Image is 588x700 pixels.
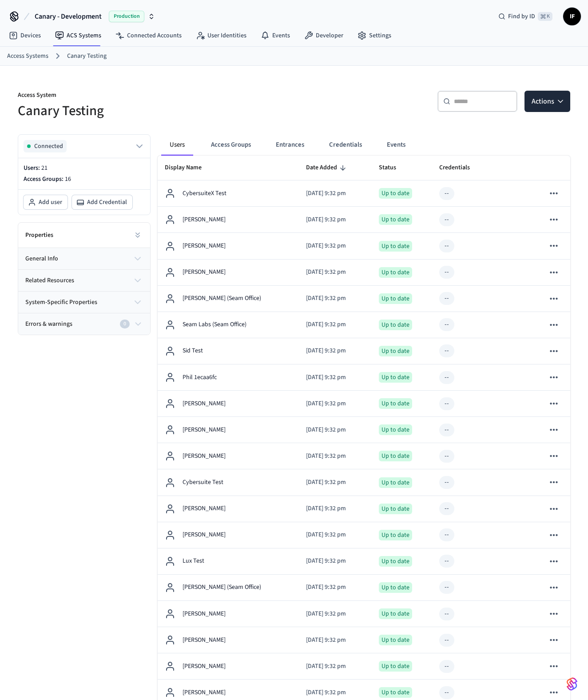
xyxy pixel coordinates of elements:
[508,12,535,21] span: Find by ID
[445,662,449,671] div: --
[379,451,412,461] div: Up to date
[379,320,412,330] div: Up to date
[306,294,365,303] p: [DATE] 9:32 pm
[445,504,449,513] div: --
[67,52,107,61] a: Canary Testing
[35,11,102,22] span: Canary - Development
[322,134,369,156] button: Credentials
[269,134,311,156] button: Entrances
[306,399,365,408] p: [DATE] 9:32 pm
[445,583,449,592] div: --
[379,398,412,409] div: Up to date
[87,198,127,207] span: Add Credential
[379,608,412,619] div: Up to date
[183,583,261,592] p: [PERSON_NAME] (Seam Office)
[48,28,108,44] a: ACS Systems
[183,556,204,566] p: Lux Test
[306,688,365,697] p: [DATE] 9:32 pm
[306,320,365,329] p: [DATE] 9:32 pm
[183,320,246,329] p: Seam Labs (Seam Office)
[445,346,449,356] div: --
[183,452,226,461] p: [PERSON_NAME]
[306,504,365,513] p: [DATE] 9:32 pm
[379,267,412,278] div: Up to date
[183,425,226,435] p: [PERSON_NAME]
[39,198,62,207] span: Add user
[183,373,217,382] p: Phil 1ecaa6fc
[18,292,150,313] button: system-specific properties
[306,452,365,461] p: [DATE] 9:32 pm
[24,195,68,209] button: Add user
[183,346,203,356] p: Sid Test
[445,294,449,303] div: --
[18,102,289,120] h5: Canary Testing
[254,28,297,44] a: Events
[379,635,412,645] div: Up to date
[306,478,365,487] p: [DATE] 9:32 pm
[183,636,226,645] p: [PERSON_NAME]
[25,254,58,264] span: general info
[445,452,449,461] div: --
[204,134,258,156] button: Access Groups
[183,662,226,671] p: [PERSON_NAME]
[379,661,412,672] div: Up to date
[18,248,150,269] button: general info
[306,161,349,175] span: Date Added
[380,134,413,156] button: Events
[379,530,412,540] div: Up to date
[379,241,412,252] div: Up to date
[18,313,150,335] button: Errors & warnings0
[379,504,412,514] div: Up to date
[445,189,449,198] div: --
[183,688,226,697] p: [PERSON_NAME]
[445,688,449,697] div: --
[189,28,254,44] a: User Identities
[445,636,449,645] div: --
[445,530,449,540] div: --
[183,294,261,303] p: [PERSON_NAME] (Seam Office)
[120,320,130,328] div: 0
[306,373,365,382] p: [DATE] 9:32 pm
[7,52,48,61] a: Access Systems
[183,215,226,224] p: [PERSON_NAME]
[183,478,223,487] p: Cybersuite Test
[306,189,365,198] p: [DATE] 9:32 pm
[564,8,580,24] span: IF
[24,175,145,184] p: Access Groups:
[379,161,408,175] span: Status
[161,134,193,156] button: Users
[306,583,365,592] p: [DATE] 9:32 pm
[445,268,449,277] div: --
[18,270,150,291] button: related resources
[445,320,449,329] div: --
[65,175,71,184] span: 16
[25,320,72,329] span: Errors & warnings
[379,214,412,225] div: Up to date
[306,215,365,224] p: [DATE] 9:32 pm
[445,556,449,566] div: --
[165,161,213,175] span: Display Name
[34,142,63,151] span: Connected
[445,373,449,382] div: --
[306,556,365,566] p: [DATE] 9:32 pm
[379,293,412,304] div: Up to date
[379,372,412,383] div: Up to date
[183,399,226,408] p: [PERSON_NAME]
[445,478,449,487] div: --
[379,556,412,567] div: Up to date
[445,215,449,224] div: --
[306,636,365,645] p: [DATE] 9:32 pm
[567,677,577,691] img: SeamLogoGradient.69752ec5.svg
[24,140,145,152] button: Connected
[306,425,365,435] p: [DATE] 9:32 pm
[183,530,226,540] p: [PERSON_NAME]
[2,28,48,44] a: Devices
[491,8,560,24] div: Find by ID⌘ K
[25,298,97,307] span: system-specific properties
[18,91,289,102] p: Access System
[350,28,398,44] a: Settings
[379,687,412,698] div: Up to date
[306,530,365,540] p: [DATE] 9:32 pm
[445,241,449,251] div: --
[563,8,581,25] button: IF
